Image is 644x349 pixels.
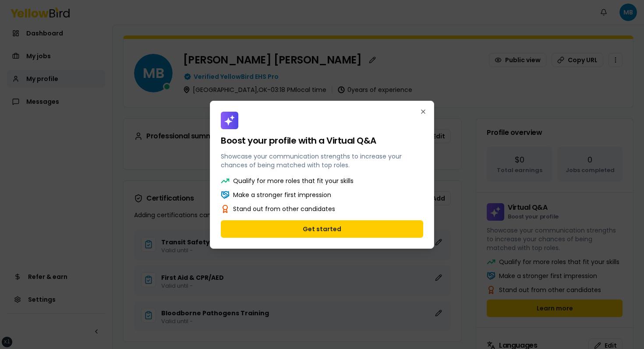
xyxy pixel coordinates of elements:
[233,190,331,199] p: Make a stronger first impression
[233,204,335,213] p: Stand out from other candidates
[233,176,354,185] p: Qualify for more roles that fit your skills
[221,220,423,238] button: Get started
[221,152,423,169] p: Showcase your communication strengths to increase your chances of being matched with top roles.
[221,136,423,145] h2: Boost your profile with a Virtual Q&A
